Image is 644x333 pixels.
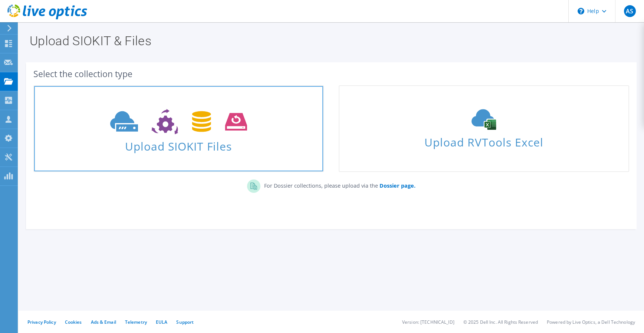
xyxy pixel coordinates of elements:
svg: \n [578,8,584,14]
span: AS [624,5,636,17]
div: Select the collection type [33,70,629,78]
li: Powered by Live Optics, a Dell Technology [547,319,635,325]
li: © 2025 Dell Inc. All Rights Reserved [463,319,538,325]
a: Ads & Email [91,319,116,325]
a: Cookies [65,319,82,325]
span: Upload RVTools Excel [339,132,628,148]
b: Dossier page. [379,182,415,189]
h1: Upload SIOKIT & Files [30,34,629,47]
a: Upload RVTools Excel [339,85,629,172]
a: Dossier page. [378,182,415,189]
a: Upload SIOKIT Files [33,85,324,172]
a: Telemetry [125,319,147,325]
a: Support [176,319,194,325]
span: Upload SIOKIT Files [34,136,323,152]
a: EULA [156,319,167,325]
a: Privacy Policy [27,319,56,325]
p: For Dossier collections, please upload via the [260,179,415,190]
li: Version: [TECHNICAL_ID] [402,319,454,325]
